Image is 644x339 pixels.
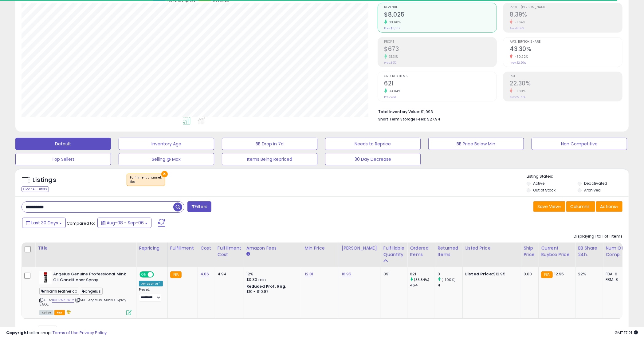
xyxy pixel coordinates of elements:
[139,281,163,286] div: Amazon AI *
[438,271,462,277] div: 0
[218,271,239,277] div: 4.94
[512,89,525,93] small: -1.89%
[541,271,552,278] small: FBA
[6,330,107,336] div: seller snap | |
[524,245,536,258] div: Ship Price
[119,138,214,150] button: Inventory Age
[387,54,399,59] small: 31.31%
[510,40,622,44] span: Avg. Buybox Share
[465,245,518,251] div: Listed Price
[410,282,435,288] div: 464
[438,245,460,258] div: Returned Items
[384,80,497,88] h2: 621
[97,218,151,228] button: Aug-08 - Sep-06
[54,310,65,315] span: FBA
[218,245,241,258] div: Fulfillment Cost
[512,54,528,59] small: -30.72%
[379,116,426,122] b: Short Term Storage Fees:
[187,201,211,212] button: Filters
[170,245,195,251] div: Fulfillment
[554,271,564,277] span: 12.95
[510,11,622,19] h2: 8.39%
[6,330,29,336] strong: Copyright
[170,271,182,278] small: FBA
[510,75,622,78] span: ROI
[541,245,573,258] div: Current Buybox Price
[39,310,53,315] span: All listings currently available for purchase on Amazon
[596,201,622,212] button: Actions
[442,277,456,282] small: (-100%)
[383,271,402,277] div: 391
[305,245,336,251] div: Min Price
[578,245,600,258] div: BB Share 24h.
[384,95,397,99] small: Prev: 464
[606,277,626,282] div: FBM: 8
[119,153,214,165] button: Selling @ Max
[379,109,420,114] b: Total Inventory Value:
[80,330,107,336] a: Privacy Policy
[22,218,66,228] button: Last 30 Days
[384,6,497,9] span: Revenue
[606,245,628,258] div: Num of Comp.
[39,271,52,284] img: 31KBJo3lBtL._SL40_.jpg
[465,271,493,277] b: Listed Price:
[15,153,111,165] button: Top Sellers
[65,310,71,314] i: hazardous material
[379,108,618,115] li: $1,993
[578,271,598,277] div: 22%
[512,20,525,25] small: -1.64%
[39,288,79,295] span: miami leather co
[524,271,534,277] div: 0.00
[383,245,405,258] div: Fulfillable Quantity
[342,245,378,251] div: [PERSON_NAME]
[107,220,144,226] span: Aug-08 - Sep-06
[510,45,622,54] h2: 43.30%
[342,271,351,277] a: 16.95
[384,26,400,30] small: Prev: $6,007
[533,181,544,186] label: Active
[130,175,162,184] span: Fulfillment channel :
[222,153,317,165] button: Items Being Repriced
[246,271,297,277] div: 12%
[246,251,250,257] small: Amazon Fees.
[615,330,638,336] span: 2025-10-7 17:21 GMT
[80,288,103,295] span: angelus
[53,271,128,284] b: Angelus Genuine Professional Mink Oil Conditioner Spray
[465,271,516,277] div: $12.95
[246,245,300,251] div: Amazon Fees
[33,176,56,184] h5: Listings
[533,201,565,212] button: Save View
[325,153,421,165] button: 30 Day Decrease
[510,61,526,65] small: Prev: 62.50%
[584,181,607,186] label: Deactivated
[428,138,524,150] button: BB Price Below Min
[566,201,595,212] button: Columns
[246,289,297,294] div: $10 - $10.87
[384,75,497,78] span: Ordered Items
[246,284,287,289] b: Reduced Prof. Rng.
[584,187,601,193] label: Archived
[200,271,209,277] a: 4.86
[31,220,58,226] span: Last 30 Days
[39,271,132,314] div: ASIN:
[606,271,626,277] div: FBA: 6
[384,11,497,19] h2: $8,025
[53,330,79,336] a: Terms of Use
[384,40,497,44] span: Profit
[15,138,111,150] button: Default
[52,298,74,303] a: B007NZFW12
[139,245,165,251] div: Repricing
[387,20,401,25] small: 33.60%
[533,187,556,193] label: Out of Stock
[438,282,462,288] div: 4
[67,220,95,226] span: Compared to:
[527,174,629,179] p: Listing States:
[384,45,497,54] h2: $673
[246,277,297,282] div: $0.30 min
[39,298,128,307] span: | SKU: Angelus-MinkOilSpray-5.5Oz
[222,138,317,150] button: BB Drop in 7d
[414,277,429,282] small: (33.84%)
[161,171,168,177] button: ×
[325,138,421,150] button: Needs to Reprice
[510,26,524,30] small: Prev: 8.53%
